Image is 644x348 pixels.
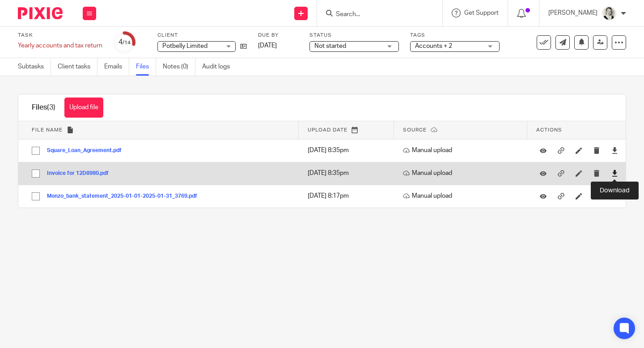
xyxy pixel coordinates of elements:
[611,191,618,200] a: Download
[64,98,103,118] button: Upload file
[602,6,616,21] img: DA590EE6-2184-4DF2-A25D-D99FB904303F_1_201_a.jpeg
[403,169,523,178] p: Manual upload
[548,8,597,17] p: [PERSON_NAME]
[163,58,195,76] a: Notes (0)
[536,127,562,132] span: Actions
[415,43,452,49] span: Accounts + 2
[18,41,102,50] div: Yearly accounts and tax return
[403,191,523,200] p: Manual upload
[258,42,277,49] span: [DATE]
[18,7,63,19] img: Pixie
[27,188,44,205] input: Select
[27,165,44,182] input: Select
[410,32,500,39] label: Tags
[308,146,390,155] p: [DATE] 8:35pm
[123,40,131,45] small: /14
[18,32,102,39] label: Task
[32,103,55,112] h1: Files
[58,58,97,76] a: Client tasks
[47,170,115,177] button: Invoice for 12D8980.pdf
[335,11,415,19] input: Search
[27,142,44,159] input: Select
[47,193,204,199] button: Monzo_bank_statement_2025-01-01-2025-01-31_3769.pdf
[47,148,128,154] button: Square_Loan_Agreement.pdf
[611,169,618,178] a: Download
[464,10,499,16] span: Get Support
[308,169,390,178] p: [DATE] 8:35pm
[258,32,298,39] label: Due by
[136,58,156,76] a: Files
[162,43,208,49] span: Potbelly Limited
[308,127,347,132] span: Upload date
[309,32,399,39] label: Status
[104,58,129,76] a: Emails
[308,191,390,200] p: [DATE] 8:17pm
[314,43,346,49] span: Not started
[403,146,523,155] p: Manual upload
[202,58,237,76] a: Audit logs
[119,37,131,47] div: 4
[611,146,618,155] a: Download
[47,104,55,111] span: (3)
[18,58,51,76] a: Subtasks
[403,127,427,132] span: Source
[32,127,63,132] span: File name
[157,32,247,39] label: Client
